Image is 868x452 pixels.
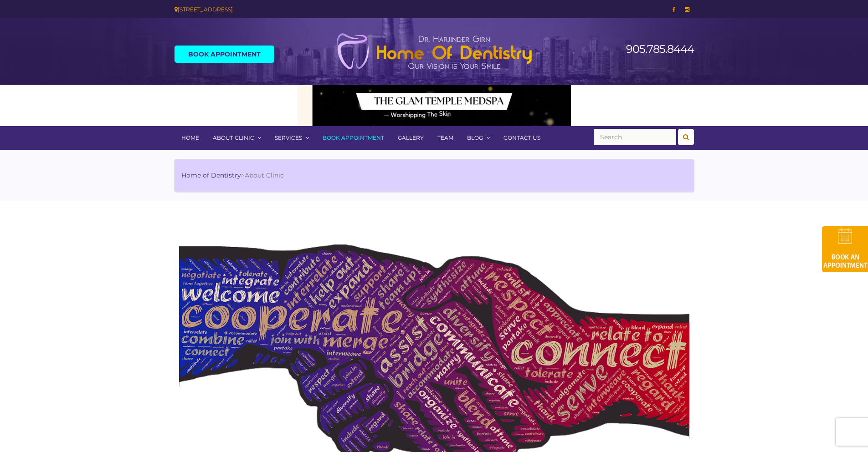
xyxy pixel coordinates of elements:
a: Services [268,126,316,150]
img: Medspa-Banner-Virtual-Consultation-2-1.gif [298,85,571,126]
a: Contact Us [497,126,547,150]
a: Book Appointment [316,126,391,150]
a: Team [431,126,460,150]
a: Home of Dentistry [181,171,241,179]
a: 905.785.8444 [626,42,694,56]
img: book-an-appointment-hod-gld.png [822,226,868,272]
a: Home [175,126,206,150]
a: Gallery [391,126,431,150]
img: Home of Dentistry [332,33,537,70]
input: Search [594,129,676,145]
a: About Clinic [206,126,268,150]
a: Blog [460,126,497,150]
div: [STREET_ADDRESS] [175,5,427,14]
a: Book Appointment [175,46,274,63]
li: > [181,171,284,180]
span: About Clinic [245,171,284,179]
